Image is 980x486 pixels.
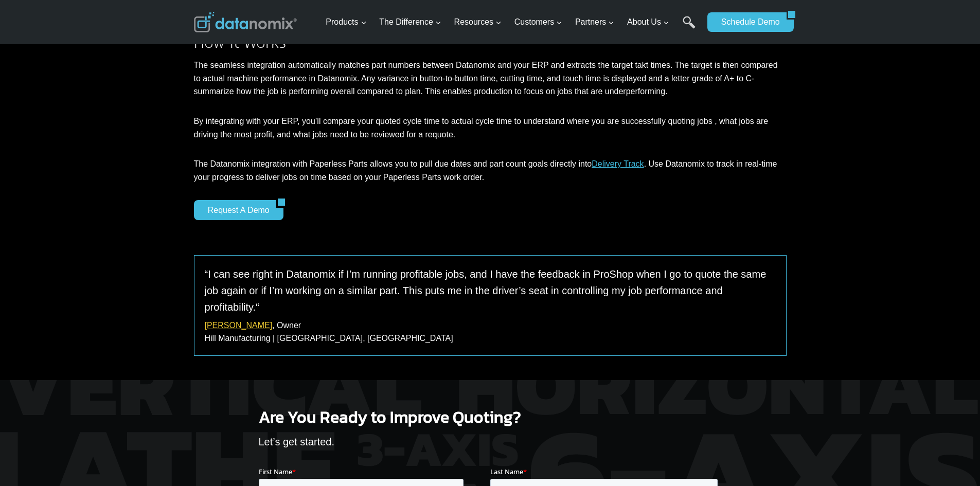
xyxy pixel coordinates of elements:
p: I can see right in Datanomix if I’m running profitable jobs, and I have the feedback in ProShop w... [205,266,776,315]
span: Resources [454,15,502,29]
h2: How it Works [194,34,787,50]
nav: Primary Navigation [322,6,702,39]
a: Terms [115,229,131,237]
span: , Owner [205,321,301,330]
span: Customers [514,15,562,29]
a: Privacy Policy [140,229,173,237]
p: The Datanomix integration with Paperless Parts allows you to pull due dates and part count goals ... [194,157,787,184]
span: Phone number [231,43,278,52]
span: Partners [575,15,614,29]
a: Schedule Demo [707,12,787,32]
p: The seamless integration automatically matches part numbers between Datanomix and your ERP and ex... [194,59,787,98]
span: The Difference [379,15,441,29]
span: “ [256,301,259,313]
span: Products [326,15,366,29]
a: Request a Demo [194,200,276,220]
span: State/Region [231,127,271,136]
img: Datanomix [194,12,297,32]
a: Delivery Track [592,159,644,168]
span: Hill Manufacturing | [GEOGRAPHIC_DATA], [GEOGRAPHIC_DATA] [205,334,453,343]
span: About Us [627,15,669,29]
p: By integrating with your ERP, you’ll compare your quoted cycle time to actual cycle time to under... [194,115,787,141]
span: Last Name [231,1,264,10]
a: Search [683,16,696,39]
span: “ [205,268,208,280]
a: [PERSON_NAME] [205,321,273,330]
